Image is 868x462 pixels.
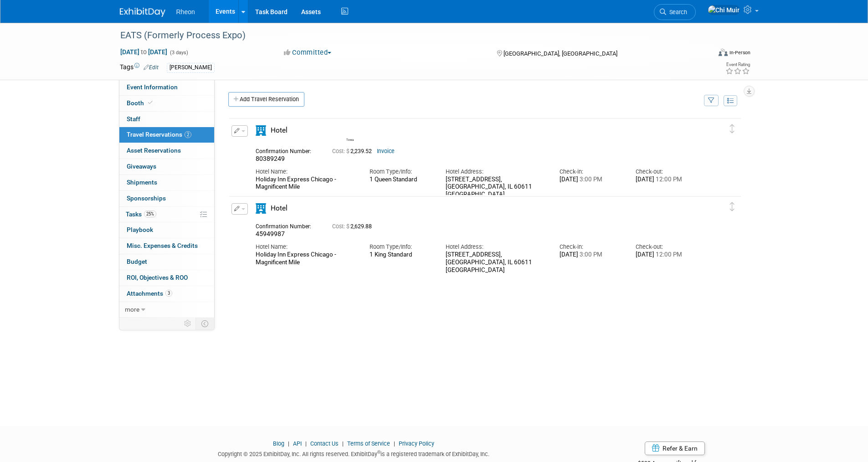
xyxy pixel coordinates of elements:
span: Hotel [271,126,288,134]
div: Event Rating [725,62,750,67]
div: Check-in: [560,168,622,176]
i: Click and drag to move item [730,202,734,211]
a: Event Information [119,80,214,95]
div: [DATE] [560,176,622,184]
a: Tasks25% [119,207,214,222]
span: 80389249 [256,155,285,162]
span: Giveaways [127,163,156,170]
span: more [125,306,139,313]
span: | [303,440,309,447]
div: Room Type/Info: [370,168,432,176]
div: [PERSON_NAME] [167,63,215,72]
span: Tasks [126,210,156,218]
td: Personalize Event Tab Strip [180,318,196,329]
div: Hotel Address: [446,168,546,176]
div: Check-in: [560,243,622,251]
img: ExhibitDay [120,8,165,17]
span: 3:00 PM [578,251,602,258]
div: Holiday Inn Express Chicago - Magnificent Mile [256,251,356,267]
span: Cost: $ [332,148,350,154]
i: Click and drag to move item [730,124,734,133]
span: | [340,440,346,447]
span: | [286,440,292,447]
span: [GEOGRAPHIC_DATA], [GEOGRAPHIC_DATA] [503,50,617,57]
div: Copyright © 2025 ExhibitDay, Inc. All rights reserved. ExhibitDay is a registered trademark of Ex... [120,448,588,458]
div: 1 Queen Standard [370,176,432,183]
div: Confirmation Number: [256,221,318,230]
button: Committed [281,48,335,57]
div: Confirmation Number: [256,145,318,155]
span: Cost: $ [332,223,350,230]
span: Misc. Expenses & Credits [127,242,198,249]
img: Format-Inperson.png [719,49,728,56]
span: Event Information [127,83,178,91]
a: ROI, Objectives & ROO [119,270,214,286]
a: Privacy Policy [399,440,434,447]
i: Booth reservation complete [148,100,153,105]
a: Staff [119,112,214,127]
a: Budget [119,254,214,270]
span: Rheon [176,8,195,15]
span: Playbook [127,226,153,233]
span: 2,239.52 [332,148,375,154]
a: Terms of Service [347,440,390,447]
span: Search [666,9,687,15]
img: Chi Muir [708,5,740,15]
div: [DATE] [560,251,622,259]
a: Giveaways [119,159,214,175]
div: Hotel Name: [256,243,356,251]
span: 3:00 PM [578,176,602,183]
span: Asset Reservations [127,147,181,154]
div: Hotel Name: [256,168,356,176]
div: [STREET_ADDRESS],‌ [GEOGRAPHIC_DATA],‌‌ IL‌ 60611 [GEOGRAPHIC_DATA] [446,251,546,274]
span: (3 days) [169,50,188,56]
i: Hotel [256,125,266,136]
span: Sponsorships [127,195,166,202]
span: 25% [144,210,156,217]
i: Filter by Traveler [708,98,714,104]
a: Booth [119,96,214,111]
td: Tags [120,62,159,73]
span: 12:00 PM [654,176,682,183]
span: 45949987 [256,230,285,237]
a: Edit [144,64,159,71]
div: Check-out: [636,243,698,251]
a: Sponsorships [119,191,214,206]
div: [STREET_ADDRESS],‌ [GEOGRAPHIC_DATA],‌‌ IL‌ 60611 [GEOGRAPHIC_DATA] [446,176,546,199]
div: 1 King Standard [370,251,432,258]
span: to [139,48,148,56]
span: Attachments [127,290,172,297]
div: EATS (Formerly Process Expo) [117,27,697,44]
div: [DATE] [636,176,698,184]
div: Check-out: [636,168,698,176]
a: Shipments [119,175,214,190]
span: Budget [127,258,147,265]
div: Hotel Address: [446,243,546,251]
img: Towa Masuyama [344,124,357,137]
div: Room Type/Info: [370,243,432,251]
div: Holiday Inn Express Chicago - Magnificent Mile [256,176,356,191]
a: Travel Reservations2 [119,127,214,143]
a: Attachments3 [119,286,214,302]
span: | [391,440,397,447]
span: ROI, Objectives & ROO [127,274,188,281]
span: 2 [185,131,191,138]
div: [DATE] [636,251,698,259]
a: Contact Us [310,440,339,447]
td: Toggle Event Tabs [195,318,214,329]
span: [DATE] [DATE] [120,48,168,56]
a: Invoice [377,148,395,154]
span: Shipments [127,179,157,186]
a: Asset Reservations [119,143,214,159]
a: Misc. Expenses & Credits [119,238,214,254]
div: Towa Masuyama [344,137,356,142]
span: Hotel [271,204,288,212]
a: Blog [273,440,284,447]
a: Add Travel Reservation [228,92,304,107]
span: Staff [127,115,140,123]
sup: ® [377,450,380,455]
div: Towa Masuyama [342,124,358,142]
div: In-Person [729,49,750,56]
a: API [293,440,302,447]
a: Search [654,4,696,20]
